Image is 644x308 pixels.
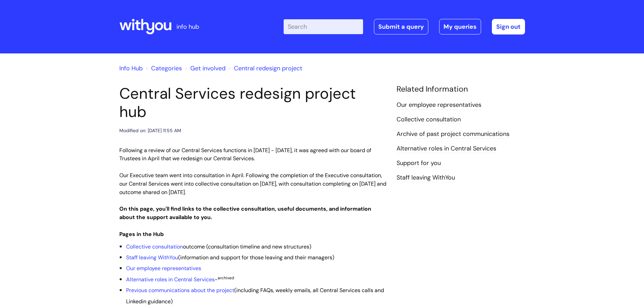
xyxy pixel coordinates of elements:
h4: Related Information [397,85,525,94]
a: My queries [439,19,481,34]
a: Our employee representatives [397,101,481,110]
a: Alternative roles in Central Services [397,144,496,153]
a: Get involved [190,64,225,72]
sup: archived [218,275,234,281]
span: (information and support for those leaving and their managers) [126,254,334,261]
span: Following a review of our Central Services functions in [DATE] - [DATE], it was agreed with our b... [119,147,371,162]
li: Solution home [144,63,182,74]
div: Modified on: [DATE] 11:55 AM [119,126,181,135]
div: | - [284,19,525,34]
a: Staff leaving WithYou [126,254,178,261]
span: Our Executive team went into consultation in April. Following the completion of the Executive con... [119,172,386,196]
p: info hub [176,21,199,32]
a: Alternative roles in Central Services [126,276,215,283]
input: Search [284,19,363,34]
a: Archive of past project communications [397,130,509,139]
a: Previous communications about the project [126,287,234,294]
a: Collective consultation [397,115,461,124]
h1: Central Services redesign project hub [119,85,386,121]
span: outcome (consultation timeline and new structures) [126,243,311,250]
a: Central redesign project [234,64,302,72]
span: - [126,276,234,283]
li: Central redesign project [227,63,302,74]
a: Collective consultation [126,243,183,250]
a: Our employee representatives [126,265,201,272]
span: (including FAQs, weekly emails, all Central Services calls and Linkedin guidance) [126,287,384,305]
a: Categories [151,64,182,72]
a: Submit a query [374,19,428,34]
a: Info Hub [119,64,143,72]
li: Get involved [184,63,225,74]
strong: Pages in the Hub [119,231,164,238]
a: Support for you [397,159,441,168]
a: Staff leaving WithYou [397,173,455,182]
strong: On this page, you'll find links to the collective consultation, useful documents, and information... [119,205,371,221]
a: Sign out [492,19,525,34]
